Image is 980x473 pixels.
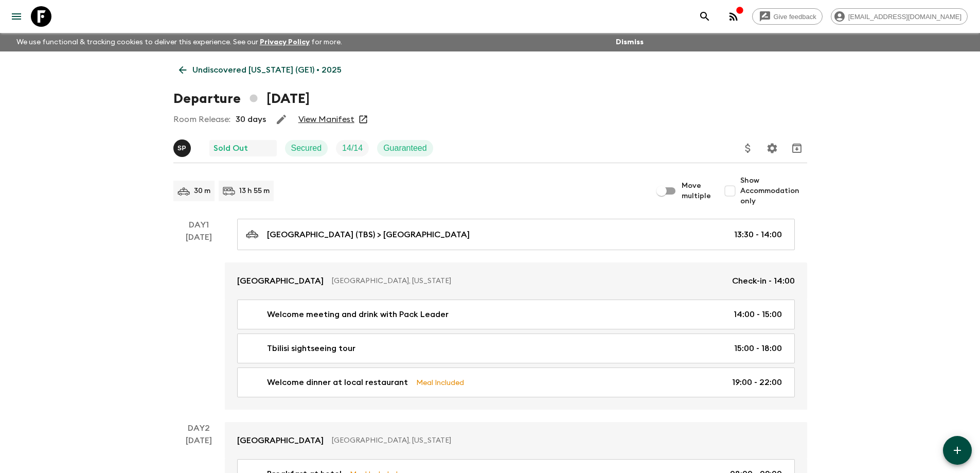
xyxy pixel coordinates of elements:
[734,308,782,321] p: 14:00 - 15:00
[787,138,807,159] button: Archive (Completed, Cancelled or Unsynced Departures only)
[732,275,795,287] p: Check-in - 14:00
[173,60,347,80] a: Undiscovered [US_STATE] (GE1) • 2025
[173,139,193,157] button: SP
[752,8,823,25] a: Give feedback
[383,142,427,154] p: Guaranteed
[237,434,324,447] p: [GEOGRAPHIC_DATA]
[740,176,807,206] span: Show Accommodation only
[613,35,646,49] button: Dismiss
[225,262,807,300] a: [GEOGRAPHIC_DATA][GEOGRAPHIC_DATA], [US_STATE]Check-in - 14:00
[267,376,408,389] p: Welcome dinner at local restaurant
[285,140,328,156] div: Secured
[734,342,782,355] p: 15:00 - 18:00
[682,181,711,201] span: Move multiple
[236,113,266,126] p: 30 days
[173,89,310,109] h1: Departure [DATE]
[237,275,324,287] p: [GEOGRAPHIC_DATA]
[177,144,186,152] p: S P
[173,113,230,126] p: Room Release:
[732,376,782,389] p: 19:00 - 22:00
[738,138,758,159] button: Update Price, Early Bird Discount and Costs
[336,140,369,156] div: Trip Fill
[694,6,715,27] button: search adventures
[213,142,248,154] p: Sold Out
[194,186,210,196] p: 30 m
[173,143,193,151] span: Sophie Pruidze
[237,300,795,329] a: Welcome meeting and drink with Pack Leader14:00 - 15:00
[267,308,449,321] p: Welcome meeting and drink with Pack Leader
[332,435,787,446] p: [GEOGRAPHIC_DATA], [US_STATE]
[831,8,968,25] div: [EMAIL_ADDRESS][DOMAIN_NAME]
[237,334,795,363] a: Tbilisi sightseeing tour15:00 - 18:00
[768,13,822,21] span: Give feedback
[239,186,270,196] p: 13 h 55 m
[173,422,225,434] p: Day 2
[291,142,322,154] p: Secured
[237,219,795,250] a: [GEOGRAPHIC_DATA] (TBS) > [GEOGRAPHIC_DATA]13:30 - 14:00
[342,142,363,154] p: 14 / 14
[6,6,27,27] button: menu
[225,422,807,459] a: [GEOGRAPHIC_DATA][GEOGRAPHIC_DATA], [US_STATE]
[843,13,967,21] span: [EMAIL_ADDRESS][DOMAIN_NAME]
[267,229,470,241] p: [GEOGRAPHIC_DATA] (TBS) > [GEOGRAPHIC_DATA]
[298,114,354,125] a: View Manifest
[267,342,355,355] p: Tbilisi sightseeing tour
[416,377,464,388] p: Meal Included
[332,276,724,286] p: [GEOGRAPHIC_DATA], [US_STATE]
[762,138,782,159] button: Settings
[173,219,225,231] p: Day 1
[192,64,342,76] p: Undiscovered [US_STATE] (GE1) • 2025
[186,231,212,410] div: [DATE]
[12,33,346,51] p: We use functional & tracking cookies to deliver this experience. See our for more.
[734,229,782,241] p: 13:30 - 14:00
[237,367,795,397] a: Welcome dinner at local restaurantMeal Included19:00 - 22:00
[260,39,310,46] a: Privacy Policy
